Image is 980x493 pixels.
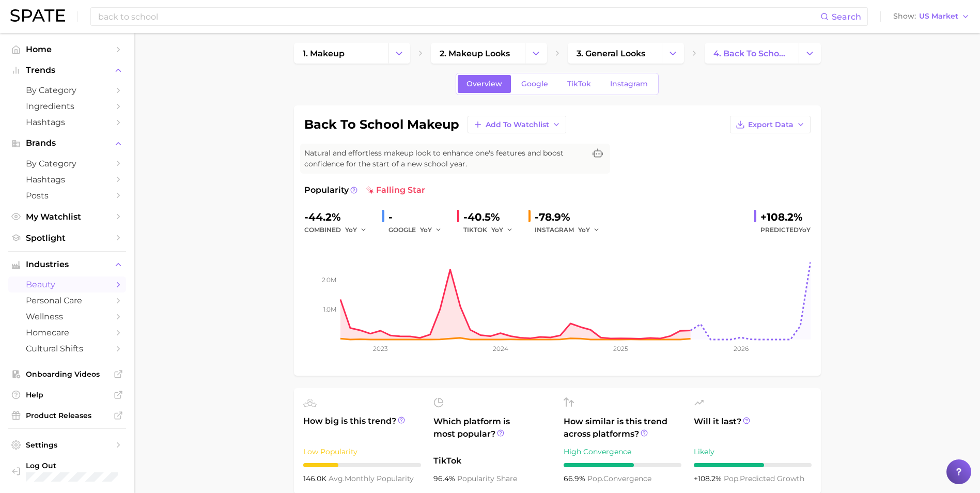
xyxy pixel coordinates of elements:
a: 2. makeup looks [431,43,525,64]
a: beauty [8,276,126,292]
span: Add to Watchlist [486,120,549,129]
button: YoY [491,224,514,236]
a: by Category [8,82,126,98]
button: ShowUS Market [891,10,972,23]
h1: back to school makeup [304,118,459,131]
span: Help [26,390,108,399]
span: Posts [26,191,108,201]
button: YoY [345,224,367,236]
a: Settings [8,437,126,453]
a: Instagram [601,75,657,93]
span: YoY [345,225,357,234]
span: Ingredients [26,101,108,111]
div: combined [304,224,374,236]
div: TIKTOK [463,224,520,236]
span: popularity share [457,474,517,483]
a: Hashtags [8,172,126,188]
span: US Market [919,13,958,19]
span: TikTok [433,455,551,467]
span: Will it last? [694,415,812,440]
span: Popularity [304,184,349,196]
div: INSTAGRAM [535,224,607,236]
a: Product Releases [8,408,126,423]
span: cultural shifts [26,344,108,353]
span: YoY [491,225,503,234]
a: Posts [8,188,126,204]
abbr: popularity index [587,474,603,483]
span: 1. makeup [303,49,345,58]
a: 3. general looks [568,43,662,64]
div: -78.9% [535,209,607,225]
a: Spotlight [8,230,126,246]
div: +108.2% [760,209,811,225]
a: 4. back to school makeup [705,43,799,64]
span: YoY [799,226,811,234]
div: 6 / 10 [694,463,812,467]
span: YoY [578,225,590,234]
a: wellness [8,309,126,325]
a: Home [8,41,126,57]
div: High Convergence [564,445,681,458]
tspan: 2025 [613,345,628,352]
span: Onboarding Videos [26,369,108,379]
span: 96.4% [433,474,457,483]
button: Change Category [799,43,821,64]
span: predicted growth [724,474,804,483]
a: My Watchlist [8,209,126,225]
button: Export Data [730,116,811,133]
span: Spotlight [26,233,108,243]
span: Settings [26,440,108,450]
span: Hashtags [26,117,108,127]
tspan: 2026 [733,345,748,352]
span: beauty [26,280,108,289]
input: Search here for a brand, industry, or ingredient [97,8,820,25]
div: GOOGLE [388,224,449,236]
span: Natural and effortless makeup look to enhance one's features and boost confidence for the start o... [304,148,585,170]
span: 2. makeup looks [440,49,510,58]
span: My Watchlist [26,212,108,222]
img: falling star [366,186,374,194]
span: +108.2% [694,474,724,483]
button: Change Category [662,43,684,64]
span: How big is this trend? [303,415,421,440]
button: Add to Watchlist [468,116,566,133]
span: YoY [420,225,432,234]
button: Industries [8,257,126,272]
span: Product Releases [26,411,108,420]
span: Which platform is most popular? [433,415,551,450]
span: TikTok [567,80,591,88]
div: -44.2% [304,209,374,225]
a: Log out. Currently logged in with e-mail karina.almeda@itcosmetics.com. [8,458,126,485]
button: Change Category [388,43,410,64]
span: Hashtags [26,175,108,184]
span: falling star [366,184,425,196]
button: Change Category [525,43,547,64]
div: 3 / 10 [303,463,421,467]
tspan: 2024 [492,345,508,352]
span: by Category [26,85,108,95]
span: Predicted [760,224,811,236]
a: Hashtags [8,114,126,130]
span: Search [832,12,861,22]
a: TikTok [558,75,600,93]
span: Google [521,80,548,88]
span: Trends [26,66,108,75]
div: -40.5% [463,209,520,225]
span: convergence [587,474,651,483]
button: Trends [8,63,126,78]
a: Onboarding Videos [8,366,126,382]
span: homecare [26,328,108,337]
a: by Category [8,156,126,172]
span: How similar is this trend across platforms? [564,415,681,440]
div: - [388,209,449,225]
a: Google [512,75,557,93]
span: by Category [26,159,108,168]
span: 146.0k [303,474,329,483]
span: 4. back to school makeup [713,49,790,58]
span: monthly popularity [329,474,414,483]
a: cultural shifts [8,341,126,357]
a: Ingredients [8,98,126,114]
div: Likely [694,445,812,458]
span: Overview [466,80,502,88]
span: 3. general looks [577,49,645,58]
